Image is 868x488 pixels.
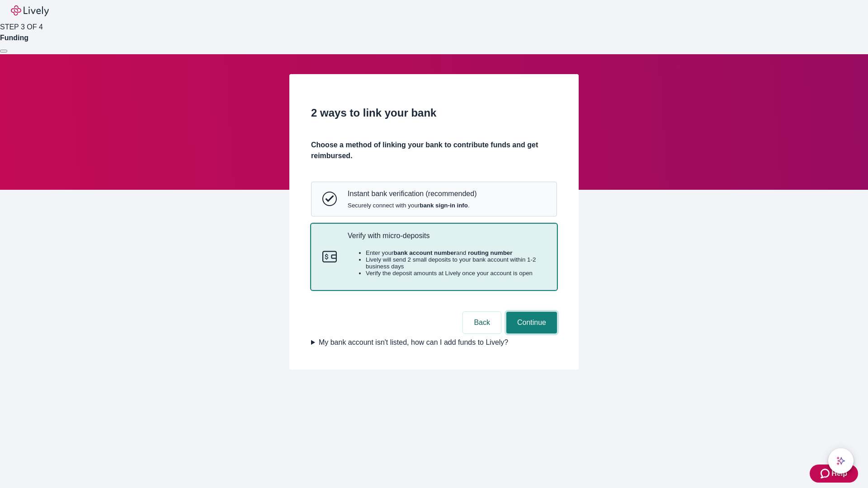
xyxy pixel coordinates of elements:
p: Verify with micro-deposits [348,231,546,240]
svg: Zendesk support icon [821,468,831,479]
button: Continue [506,312,557,333]
summary: My bank account isn't listed, how can I add funds to Lively? [311,337,557,348]
svg: Micro-deposits [322,249,337,264]
button: Instant bank verificationInstant bank verification (recommended)Securely connect with yourbank si... [311,182,557,216]
button: Zendesk support iconHelp [810,465,858,483]
button: Micro-depositsVerify with micro-depositsEnter yourbank account numberand routing numberLively wil... [311,224,557,290]
strong: bank sign-in info [420,202,468,209]
svg: Instant bank verification [322,192,337,206]
button: chat [828,448,854,474]
li: Verify the deposit amounts at Lively once your account is open [366,270,546,277]
h4: Choose a method of linking your bank to contribute funds and get reimbursed. [311,140,557,161]
span: Help [831,468,847,479]
img: Lively [11,5,49,16]
strong: bank account number [394,249,457,256]
li: Lively will send 2 small deposits to your bank account within 1-2 business days [366,256,546,270]
strong: routing number [468,249,512,256]
button: Back [463,312,501,333]
span: Securely connect with your . [348,202,476,209]
svg: Lively AI Assistant [836,456,845,465]
li: Enter your and [366,249,546,256]
p: Instant bank verification (recommended) [348,189,476,198]
h2: 2 ways to link your bank [311,105,557,121]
